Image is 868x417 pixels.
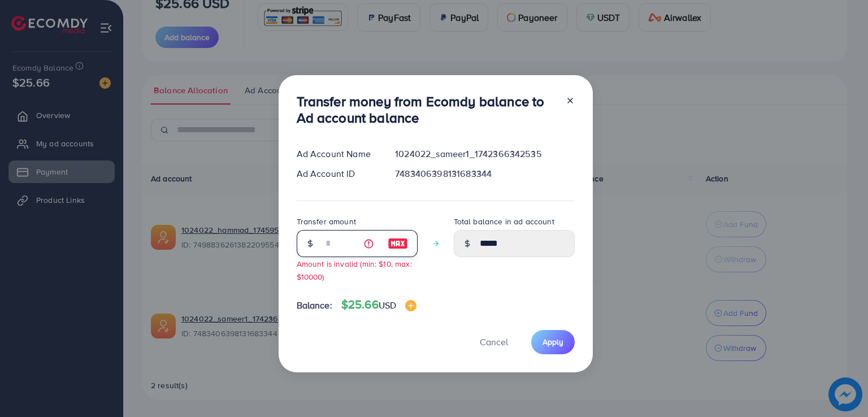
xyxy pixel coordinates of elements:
label: Total balance in ad account [454,216,554,227]
button: Cancel [466,330,522,354]
div: Ad Account ID [288,167,387,180]
h4: $25.66 [341,298,416,312]
small: Amount is invalid (min: $10, max: $10000) [297,258,412,282]
img: image [405,300,416,311]
img: image [388,237,408,250]
div: Ad Account Name [288,147,387,160]
label: Transfer amount [297,216,356,227]
div: 1024022_sameer1_1742366342535 [386,147,583,160]
span: USD [379,299,396,311]
span: Balance: [297,299,332,312]
h3: Transfer money from Ecomdy balance to Ad account balance [297,93,557,126]
span: Apply [542,336,563,347]
button: Apply [531,330,575,354]
div: 7483406398131683344 [386,167,583,180]
span: Cancel [480,336,508,348]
